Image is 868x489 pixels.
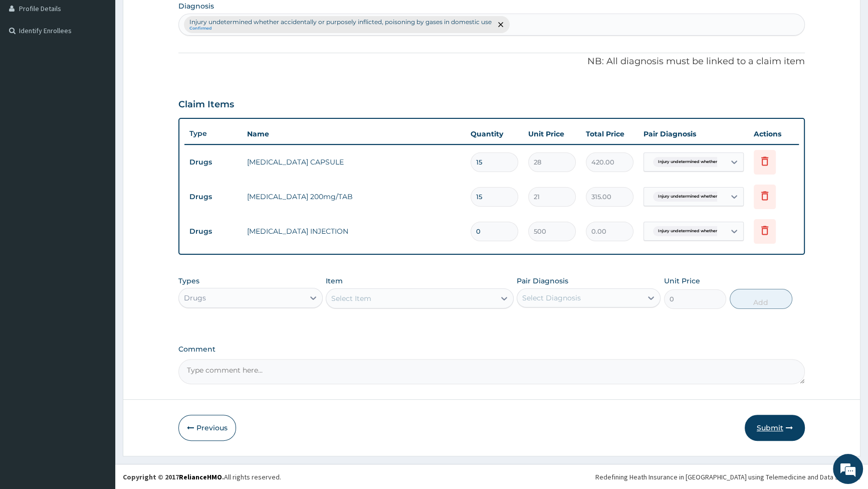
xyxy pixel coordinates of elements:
label: Unit Price [664,276,700,286]
button: Previous [178,415,236,441]
p: Injury undetermined whether accidentally or purposely inflicted, poisoning by gases in domestic use [189,18,492,26]
span: Injury undetermined whether ac... [653,157,731,167]
div: Select Item [331,293,371,303]
a: RelianceHMO [179,472,222,481]
span: Injury undetermined whether ac... [653,226,731,236]
div: Drugs [184,293,206,303]
th: Unit Price [523,124,581,144]
th: Type [184,124,242,143]
button: Submit [745,415,805,441]
span: remove selection option [496,20,505,29]
textarea: Type your message and hit 'Enter' [5,274,191,309]
label: Pair Diagnosis [517,276,568,286]
td: Drugs [184,153,242,172]
span: Injury undetermined whether ac... [653,192,731,202]
p: NB: All diagnosis must be linked to a claim item [178,55,805,68]
div: Chat with us now [52,56,168,69]
td: Drugs [184,222,242,241]
div: Select Diagnosis [522,293,581,303]
td: [MEDICAL_DATA] INJECTION [242,221,466,241]
label: Item [326,276,343,286]
th: Actions [749,124,799,144]
label: Types [178,277,199,285]
th: Quantity [466,124,523,144]
label: Comment [178,345,805,354]
td: [MEDICAL_DATA] 200mg/TAB [242,187,466,207]
label: Diagnosis [178,1,214,11]
div: Redefining Heath Insurance in [GEOGRAPHIC_DATA] using Telemedicine and Data Science! [595,472,860,482]
th: Total Price [581,124,638,144]
button: Add [730,289,792,309]
small: Confirmed [189,26,492,31]
strong: Copyright © 2017 . [123,472,224,481]
th: Name [242,124,466,144]
div: Minimize live chat window [164,5,188,29]
td: [MEDICAL_DATA] CAPSULE [242,152,466,172]
h3: Claim Items [178,99,234,110]
img: d_794563401_company_1708531726252_794563401 [19,50,41,75]
span: We're online! [58,126,138,228]
th: Pair Diagnosis [638,124,749,144]
td: Drugs [184,188,242,206]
